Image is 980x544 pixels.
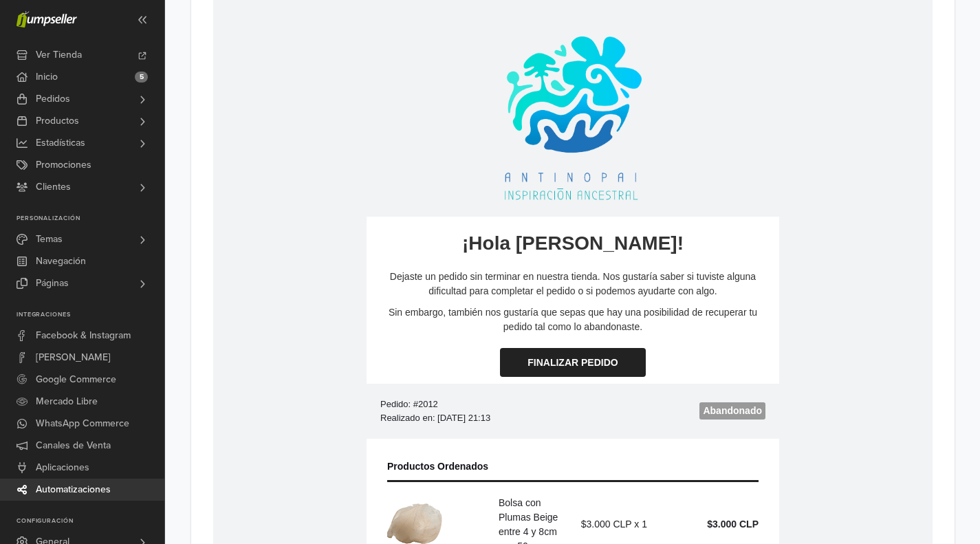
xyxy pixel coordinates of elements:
a: Finalizar Pedido [287,353,432,382]
span: Canales de Venta [36,435,111,457]
span: Ver Tienda [36,44,82,66]
span: Navegación [36,250,86,272]
span: Aplicaciones [36,457,89,479]
strong: $3.000 CLP [494,523,545,534]
p: Realizado en: [DATE] 21:13 [167,416,352,430]
span: 5 [135,72,148,83]
span: [PERSON_NAME] [36,347,111,369]
span: Mercado Libre [36,391,98,413]
p: Integraciones [17,311,164,319]
p: Configuración [17,517,164,525]
p: Pedido: #2012 [167,402,352,416]
span: Google Commerce [36,369,116,391]
span: Páginas [36,272,69,294]
span: Automatizaciones [36,479,111,501]
p: Personalización [17,215,164,223]
p: $3.000 CLP x 1 [360,522,434,536]
span: Productos [36,110,79,132]
span: Temas [36,228,63,250]
span: Inicio [36,66,58,88]
p: Sin embargo, también nos gustaría que sepas que hay una posibilidad de recuperar tu pedido tal co... [167,310,552,339]
h3: Productos Ordenados [174,464,545,478]
img: logo_azul.png [291,41,428,208]
span: Pedidos [36,88,70,110]
span: WhatsApp Commerce [36,413,129,435]
p: Dejaste un pedido sin terminar en nuestra tienda. Nos gustaría saber si tuviste alguna dificultad... [167,274,552,303]
span: Clientes [36,176,71,198]
span: Promociones [36,154,91,176]
span: Facebook & Instagram [36,325,131,347]
h2: ¡Hola [PERSON_NAME]! [153,235,566,261]
strong: Abandonado [490,410,549,421]
span: Estadísticas [36,132,85,154]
